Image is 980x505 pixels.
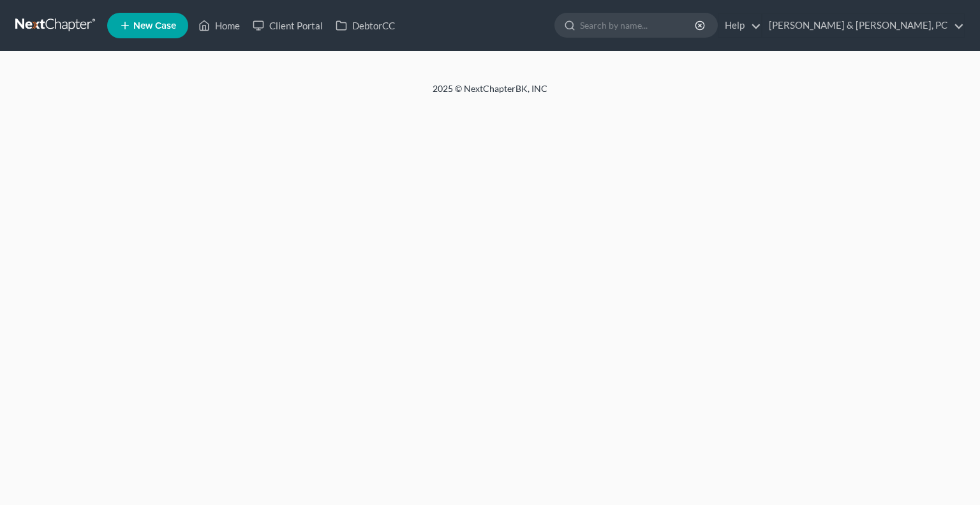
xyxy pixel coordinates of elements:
[133,21,176,31] span: New Case
[762,14,964,37] a: [PERSON_NAME] & [PERSON_NAME], PC
[329,14,401,37] a: DebtorCC
[246,14,329,37] a: Client Portal
[718,14,761,37] a: Help
[580,13,697,37] input: Search by name...
[126,82,854,105] div: 2025 © NextChapterBK, INC
[192,14,246,37] a: Home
